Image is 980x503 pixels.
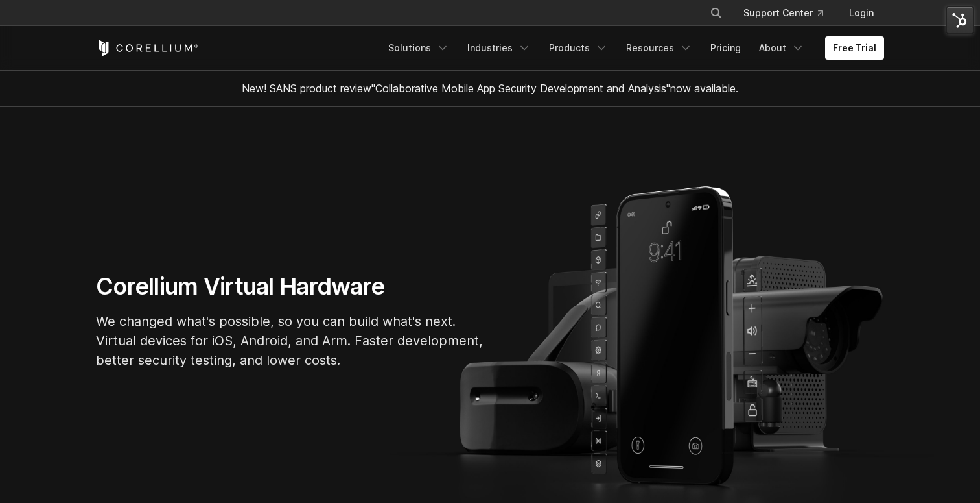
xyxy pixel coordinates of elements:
[839,1,884,25] a: Login
[371,82,670,95] a: "Collaborative Mobile App Security Development and Analysis"
[733,1,834,25] a: Support Center
[705,1,728,25] button: Search
[460,36,539,60] a: Industries
[380,36,884,60] div: Navigation Menu
[751,36,812,60] a: About
[703,36,749,60] a: Pricing
[541,36,616,60] a: Products
[618,36,700,60] a: Resources
[694,1,884,25] div: Navigation Menu
[380,36,457,60] a: Solutions
[96,312,485,370] p: We changed what's possible, so you can build what's next. Virtual devices for iOS, Android, and A...
[946,6,974,34] img: HubSpot Tools Menu Toggle
[242,82,738,95] span: New! SANS product review now available.
[825,36,884,60] a: Free Trial
[96,272,485,301] h1: Corellium Virtual Hardware
[96,40,199,56] a: Corellium Home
